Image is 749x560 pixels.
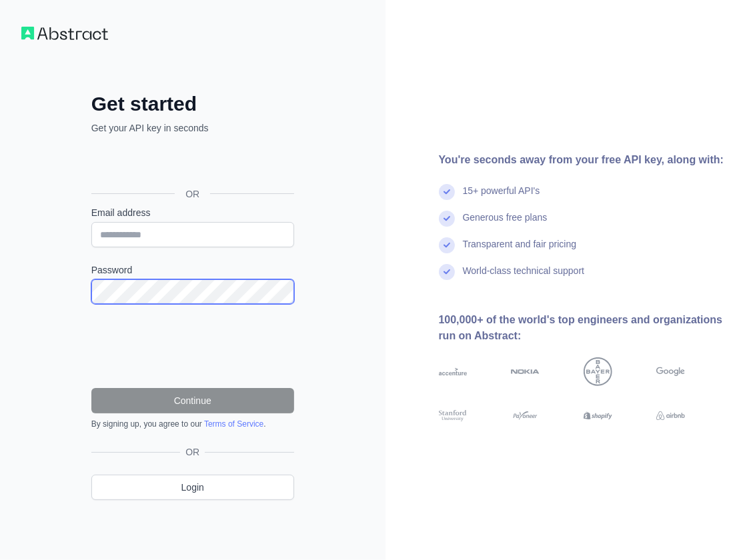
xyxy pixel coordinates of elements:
[511,409,540,423] img: payoneer
[91,419,294,429] div: By signing up, you agree to our .
[91,92,294,116] h2: Get started
[439,409,468,423] img: stanford university
[91,121,294,135] p: Get your API key in seconds
[656,409,685,423] img: airbnb
[204,419,263,429] a: Terms of Service
[511,357,540,386] img: nokia
[463,264,585,291] div: World-class technical support
[439,211,455,227] img: check mark
[180,445,205,459] span: OR
[463,211,548,237] div: Generous free plans
[439,312,728,344] div: 100,000+ of the world's top engineers and organizations run on Abstract:
[439,237,455,253] img: check mark
[463,237,577,264] div: Transparent and fair pricing
[439,184,455,200] img: check mark
[91,206,294,219] label: Email address
[656,357,685,386] img: google
[91,263,294,277] label: Password
[91,320,294,372] iframe: reCAPTCHA
[439,264,455,280] img: check mark
[91,388,294,413] button: Continue
[85,149,298,179] iframe: Przycisk Zaloguj się przez Google
[439,357,468,386] img: accenture
[21,27,108,40] img: Workflow
[175,187,210,201] span: OR
[584,357,612,386] img: bayer
[91,475,294,500] a: Login
[463,184,540,211] div: 15+ powerful API's
[584,409,612,423] img: shopify
[439,152,728,168] div: You're seconds away from your free API key, along with:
